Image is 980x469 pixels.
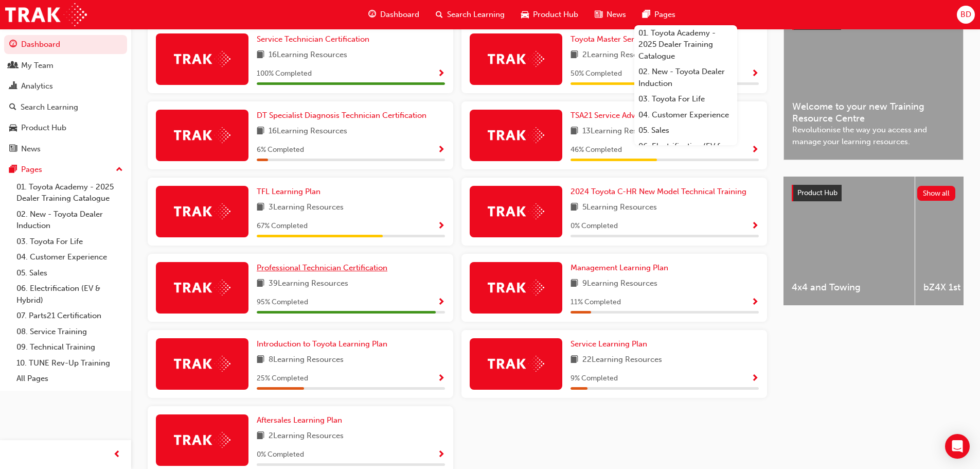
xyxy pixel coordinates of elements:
a: 02. New - Toyota Dealer Induction [634,64,737,91]
a: Dashboard [4,35,127,54]
span: Show Progress [751,146,759,155]
span: 0 % Completed [571,220,618,232]
span: 100 % Completed [257,68,312,80]
img: Trak [5,3,87,26]
span: book-icon [571,201,578,214]
span: Revolutionise the way you access and manage your learning resources. [792,124,955,147]
div: My Team [21,60,54,72]
span: Show Progress [437,450,445,460]
img: Trak [488,203,544,219]
span: Show Progress [751,374,759,384]
span: car-icon [9,124,17,133]
span: 3 Learning Resources [269,201,344,214]
button: Show Progress [437,67,445,80]
button: Show Progress [437,220,445,233]
span: search-icon [9,103,16,112]
button: Show Progress [437,296,445,309]
span: book-icon [257,201,264,214]
a: TSA21 Service Advisor Certification [571,110,699,121]
span: Welcome to your new Training Resource Centre [792,101,955,124]
a: All Pages [12,371,127,387]
span: Aftersales Learning Plan [257,415,342,425]
a: 10. TUNE Rev-Up Training [12,355,127,371]
span: 16 Learning Resources [269,49,347,62]
span: 9 % Completed [571,373,618,385]
img: Trak [174,203,230,219]
img: Trak [174,432,230,448]
a: 09. Technical Training [12,339,127,355]
a: 2024 Toyota C-HR New Model Technical Training [571,186,751,198]
span: book-icon [571,49,578,62]
span: Pages [654,9,675,21]
span: TSA21 Service Advisor Certification [571,111,695,120]
a: car-iconProduct Hub [513,4,586,25]
div: Open Intercom Messenger [945,434,970,459]
a: 04. Customer Experience [12,249,127,265]
a: Toyota Master Service Advisor Certification [571,33,728,45]
span: people-icon [9,61,17,71]
div: Product Hub [21,122,66,134]
a: 06. Electrification (EV & Hybrid) [12,281,127,308]
span: Show Progress [751,298,759,307]
span: Show Progress [437,374,445,384]
span: book-icon [571,125,578,138]
a: 04. Customer Experience [634,107,737,123]
img: Trak [488,280,544,296]
a: My Team [4,56,127,75]
span: news-icon [9,145,17,154]
a: Professional Technician Certification [257,262,391,274]
div: Pages [21,164,42,176]
span: 16 Learning Resources [269,125,347,138]
a: 03. Toyota For Life [634,91,737,107]
span: Service Learning Plan [571,339,647,349]
span: Show Progress [751,222,759,231]
img: Trak [174,280,230,296]
span: Show Progress [437,298,445,307]
a: Product HubShow all [792,185,955,201]
span: 25 % Completed [257,373,308,385]
a: News [4,140,127,159]
span: 11 % Completed [571,297,621,308]
span: 4x4 and Towing [792,282,906,293]
span: 0 % Completed [257,449,304,461]
span: 8 Learning Resources [269,354,344,367]
a: 01. Toyota Academy - 2025 Dealer Training Catalogue [634,25,737,64]
span: 67 % Completed [257,220,308,232]
span: Toyota Master Service Advisor Certification [571,34,724,44]
span: Search Learning [447,9,505,21]
button: DashboardMy TeamAnalyticsSearch LearningProduct HubNews [4,33,127,160]
button: Show Progress [751,296,759,309]
a: 01. Toyota Academy - 2025 Dealer Training Catalogue [12,179,127,206]
span: Show Progress [437,222,445,231]
a: 06. Electrification (EV & Hybrid) [634,138,737,166]
span: search-icon [436,8,443,21]
span: BD [960,9,971,21]
img: Trak [174,356,230,372]
span: prev-icon [113,448,121,461]
span: 39 Learning Resources [269,277,348,290]
button: Show Progress [437,448,445,461]
span: 50 % Completed [571,68,622,80]
img: Trak [174,51,230,67]
button: Show Progress [751,144,759,157]
a: guage-iconDashboard [360,4,427,25]
span: 22 Learning Resources [582,354,662,367]
a: TFL Learning Plan [257,186,325,198]
div: Analytics [21,80,53,92]
span: 95 % Completed [257,297,308,308]
div: Search Learning [21,101,78,113]
span: news-icon [595,8,602,21]
div: News [21,143,41,155]
span: 2 Learning Resources [269,430,344,443]
span: Management Learning Plan [571,263,668,272]
button: BD [957,6,975,24]
a: Service Learning Plan [571,338,651,350]
a: DT Specialist Diagnosis Technician Certification [257,110,431,121]
a: search-iconSearch Learning [427,4,513,25]
span: Product Hub [533,9,578,21]
span: Professional Technician Certification [257,263,387,272]
span: book-icon [257,49,264,62]
span: book-icon [257,277,264,290]
img: Trak [488,51,544,67]
a: Aftersales Learning Plan [257,414,346,426]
